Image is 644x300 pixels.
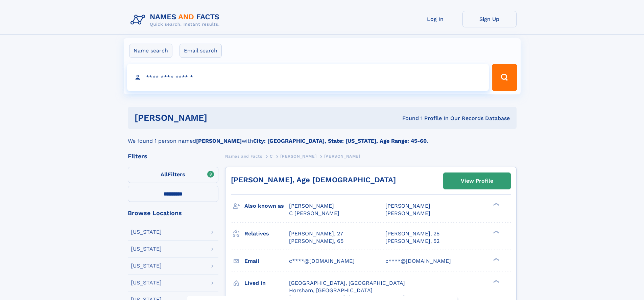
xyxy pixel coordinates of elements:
[492,230,500,234] div: ❯
[289,287,373,294] span: Horsham, [GEOGRAPHIC_DATA]
[492,257,500,261] div: ❯
[131,280,162,285] div: [US_STATE]
[135,114,305,122] h1: [PERSON_NAME]
[128,129,517,145] div: We found 1 person named with .
[131,246,162,252] div: [US_STATE]
[385,237,439,245] a: [PERSON_NAME], 52
[161,171,168,178] span: All
[231,176,396,184] a: [PERSON_NAME], Age [DEMOGRAPHIC_DATA]
[492,64,517,91] button: Search Button
[270,154,273,159] span: C
[461,173,493,189] div: View Profile
[270,152,273,160] a: C
[180,44,222,58] label: Email search
[253,138,427,144] b: City: [GEOGRAPHIC_DATA], State: [US_STATE], Age Range: 45-60
[289,280,405,286] span: [GEOGRAPHIC_DATA], [GEOGRAPHIC_DATA]
[280,154,316,159] span: [PERSON_NAME]
[324,154,360,159] span: [PERSON_NAME]
[244,277,289,289] h3: Lived in
[385,210,430,216] span: [PERSON_NAME]
[385,203,430,209] span: [PERSON_NAME]
[289,230,343,237] a: [PERSON_NAME], 27
[128,11,225,29] img: Logo Names and Facts
[128,153,218,159] div: Filters
[289,203,334,209] span: [PERSON_NAME]
[244,200,289,212] h3: Also known as
[444,173,510,189] a: View Profile
[128,210,218,216] div: Browse Locations
[408,11,462,27] a: Log In
[129,44,172,58] label: Name search
[280,152,316,160] a: [PERSON_NAME]
[492,279,500,283] div: ❯
[385,230,439,237] a: [PERSON_NAME], 25
[462,11,517,27] a: Sign Up
[289,237,343,245] a: [PERSON_NAME], 65
[492,202,500,207] div: ❯
[244,255,289,267] h3: Email
[131,229,162,235] div: [US_STATE]
[131,263,162,269] div: [US_STATE]
[196,138,242,144] b: [PERSON_NAME]
[289,210,339,216] span: C [PERSON_NAME]
[244,228,289,239] h3: Relatives
[127,64,489,91] input: search input
[305,115,510,122] div: Found 1 Profile In Our Records Database
[225,152,262,160] a: Names and Facts
[128,167,218,183] label: Filters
